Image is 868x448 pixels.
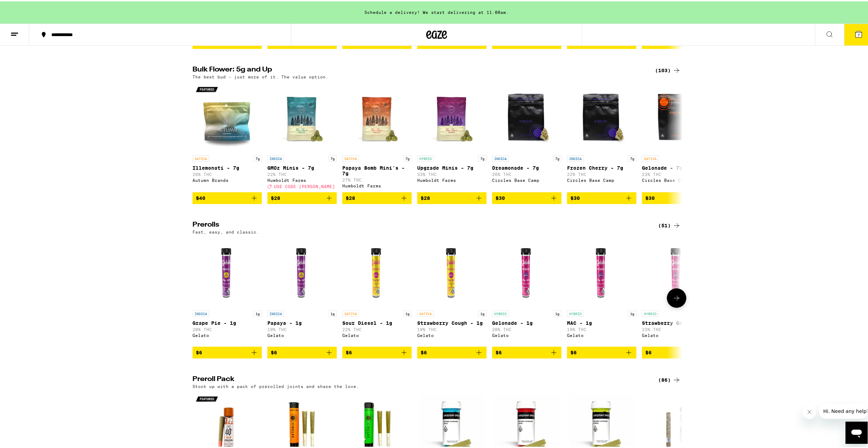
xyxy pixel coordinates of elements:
button: Add to bag [192,345,262,357]
p: 1g [403,309,412,315]
img: Circles Base Camp - Gelonade - 7g [642,81,711,151]
p: INDICA [267,154,284,160]
img: Gelato - Strawberry Cough - 1g [417,236,487,306]
img: Circles Base Camp - Dreamonade - 7g [492,81,561,151]
p: 1g [478,309,487,315]
p: Papaya - 1g [267,319,337,324]
p: HYBRID [492,309,509,315]
p: 7g [628,154,636,160]
span: $6 [196,348,202,354]
p: 19% THC [267,326,337,330]
p: Strawberry Gelato - 1g [642,319,711,324]
p: 26% THC [192,171,262,175]
div: Circles Base Camp [642,177,711,181]
iframe: Message from company [819,402,868,417]
img: Humboldt Farms - Papaya Bomb Mini's - 7g [342,81,412,151]
button: Add to bag [417,345,487,357]
span: $6 [421,348,427,354]
div: Gelato [567,332,636,336]
p: Gelonade - 7g [642,164,711,169]
span: $30 [570,194,580,200]
button: Add to bag [267,191,337,203]
span: $28 [271,194,280,200]
a: Open page for Dreamonade - 7g from Circles Base Camp [492,81,561,191]
button: Add to bag [342,191,412,203]
p: 22% THC [567,171,636,175]
a: (51) [658,220,681,228]
p: 7g [553,154,561,160]
a: Open page for Sour Diesel - 1g from Gelato [342,236,412,345]
p: INDICA [567,154,584,160]
p: HYBRID [642,309,659,315]
p: Dreamonade - 7g [492,164,561,169]
a: Open page for Frozen Cherry - 7g from Circles Base Camp [567,81,636,191]
div: Gelato [642,332,711,336]
a: Open page for Upgrade Minis - 7g from Humboldt Farms [417,81,487,191]
p: 27% THC [342,176,412,181]
a: Open page for Strawberry Cough - 1g from Gelato [417,236,487,345]
p: Sour Diesel - 1g [342,319,412,324]
p: INDICA [492,154,509,160]
a: Open page for Strawberry Gelato - 1g from Gelato [642,236,711,345]
p: 1g [328,309,337,315]
span: $28 [346,194,355,200]
p: 20% THC [192,326,262,330]
p: MAC - 1g [567,319,636,324]
div: Humboldt Farms [267,177,337,181]
p: Upgrade Minis - 7g [417,164,487,169]
span: $6 [570,348,577,354]
h2: Prerolls [192,220,647,228]
img: Gelato - Strawberry Gelato - 1g [642,236,711,306]
div: (103) [655,65,681,73]
span: $28 [421,194,430,200]
a: Open page for Grape Pie - 1g from Gelato [192,236,262,345]
p: HYBRID [567,309,584,315]
h2: Preroll Pack [192,374,647,383]
p: 22% THC [267,171,337,175]
p: Stock up with a pack of prerolled joints and share the love. [192,383,359,387]
p: 22% THC [342,326,412,330]
span: $6 [346,348,352,354]
img: Gelato - Gelonade - 1g [492,236,561,306]
span: USE CODE [PERSON_NAME] [274,183,335,187]
div: Humboldt Farms [342,182,412,187]
p: 23% THC [642,326,711,330]
p: Frozen Cherry - 7g [567,164,636,169]
div: Gelato [267,332,337,336]
span: $6 [645,348,652,354]
div: Gelato [417,332,487,336]
p: 7g [328,154,337,160]
span: $40 [196,194,205,200]
p: 1g [553,309,561,315]
img: Gelato - Sour Diesel - 1g [342,236,412,306]
div: Humboldt Farms [417,177,487,181]
p: 7g [478,154,487,160]
p: 19% THC [567,326,636,330]
div: Circles Base Camp [492,177,561,181]
button: Add to bag [417,191,487,203]
div: Gelato [342,332,412,336]
a: Open page for Papaya Bomb Mini's - 7g from Humboldt Farms [342,81,412,191]
p: The best bud - just more of it. The value option. [192,73,328,78]
span: 7 [858,32,860,36]
button: Add to bag [567,345,636,357]
img: Gelato - MAC - 1g [567,236,636,306]
p: SATIVA [642,154,659,160]
p: 1g [628,309,636,315]
span: $30 [645,194,655,200]
a: Open page for Gelonade - 7g from Circles Base Camp [642,81,711,191]
p: GMOz Minis - 7g [267,164,337,169]
button: Add to bag [267,345,337,357]
iframe: Close message [802,404,816,417]
p: 23% THC [642,171,711,175]
a: Open page for Illemonati - 7g from Autumn Brands [192,81,262,191]
p: 26% THC [492,171,561,175]
button: Add to bag [642,345,711,357]
button: Add to bag [642,191,711,203]
button: Add to bag [342,345,412,357]
p: SATIVA [342,154,359,160]
button: Add to bag [192,191,262,203]
img: Circles Base Camp - Frozen Cherry - 7g [567,81,636,151]
button: Add to bag [567,191,636,203]
h2: Bulk Flower: 5g and Up [192,65,647,73]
